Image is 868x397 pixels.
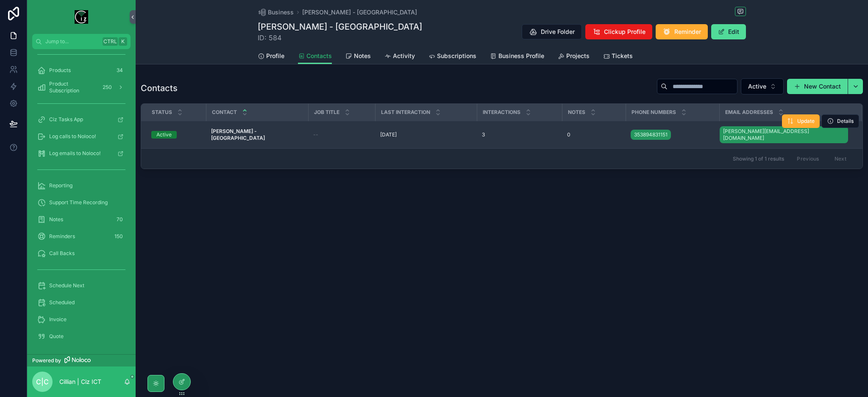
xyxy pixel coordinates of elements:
a: Business Profile [490,48,544,65]
span: Tickets [612,52,633,60]
span: Profile [266,52,284,60]
div: 70 [114,214,125,225]
p: [DATE] [380,131,397,138]
span: Support Time Recording [49,199,108,206]
a: Profile [258,48,284,65]
span: Call Backs [49,250,75,257]
a: Log emails to Noloco! [32,146,131,161]
h1: [PERSON_NAME] - [GEOGRAPHIC_DATA] [258,21,422,33]
span: -- [313,131,318,138]
a: Active [151,131,201,139]
span: Products [49,67,71,74]
a: Reminders150 [32,229,131,244]
a: [PERSON_NAME] - [GEOGRAPHIC_DATA] [302,8,417,17]
button: Drive Folder [522,24,582,39]
button: Clickup Profile [585,24,652,39]
span: Status [152,109,172,116]
span: Contacts [306,52,332,60]
a: Notes70 [32,212,131,227]
span: Contact [212,109,237,116]
span: Business [268,8,294,17]
a: Product Subscription250 [32,80,131,95]
span: Schedule Next [49,282,84,289]
a: Notes [345,48,371,65]
a: Reporting [32,178,131,193]
a: Contacts [298,48,332,64]
a: 353894831151 [631,128,714,142]
span: 3 [482,131,485,138]
a: [PERSON_NAME][EMAIL_ADDRESS][DOMAIN_NAME] [720,125,851,145]
a: Powered by [27,354,136,366]
span: Reminder [674,28,701,36]
span: K [120,38,126,45]
a: Projects [558,48,590,65]
span: Invoice [49,316,67,323]
a: Scheduled [32,295,131,310]
span: Interactions [483,109,520,116]
button: Reminder [656,24,708,39]
span: Email addresses [725,109,773,116]
button: Jump to...CtrlK [32,34,131,49]
span: Notes [354,52,371,60]
span: Active [748,82,766,91]
span: Activity [393,52,415,60]
span: Update [797,118,815,125]
span: Scheduled [49,299,75,306]
a: Business [258,8,294,17]
span: Details [837,118,854,125]
a: 353894831151 [631,130,671,140]
div: Active [156,131,172,139]
span: C|C [36,377,49,387]
span: Reporting [49,182,72,189]
a: Activity [384,48,415,65]
span: 0 [567,131,570,138]
strong: [PERSON_NAME] - [GEOGRAPHIC_DATA] [211,128,265,141]
a: [PERSON_NAME] - [GEOGRAPHIC_DATA] [211,128,303,142]
a: Support Time Recording [32,195,131,210]
span: Projects [566,52,590,60]
span: Subscriptions [437,52,476,60]
a: Schedule Next [32,278,131,293]
span: Clickup Profile [604,28,645,36]
span: Drive Folder [541,28,575,36]
span: 353894831151 [634,131,668,138]
button: Update [782,114,820,128]
p: Cillian | Ciz ICT [59,378,101,386]
img: App logo [75,10,88,24]
div: 150 [112,231,125,242]
span: Reminders [49,233,75,240]
span: Phone numbers [632,109,676,116]
span: [PERSON_NAME][EMAIL_ADDRESS][DOMAIN_NAME] [723,128,845,142]
a: Products34 [32,63,131,78]
a: Invoice [32,312,131,327]
button: Select Button [741,78,784,94]
a: 0 [567,131,620,138]
a: Tickets [603,48,633,65]
span: Product Subscription [49,81,97,94]
a: Log calls to Noloco! [32,129,131,144]
span: Ctrl [103,37,118,46]
a: Call Backs [32,246,131,261]
span: Business Profile [498,52,544,60]
div: 250 [100,82,114,92]
span: Notes [568,109,585,116]
a: -- [313,131,370,138]
span: Log calls to Noloco! [49,133,96,140]
a: Quote [32,329,131,344]
h1: Contacts [141,82,178,94]
span: Powered by [32,357,61,364]
button: New Contact [787,79,848,94]
span: Log emails to Noloco! [49,150,100,157]
span: Job Title [314,109,339,116]
span: Quote [49,333,64,340]
a: Ciz Tasks App [32,112,131,127]
button: Details [821,114,859,128]
a: [PERSON_NAME][EMAIL_ADDRESS][DOMAIN_NAME] [720,126,848,143]
span: Jump to... [45,38,99,45]
div: 34 [114,65,125,75]
a: Subscriptions [428,48,476,65]
a: [DATE] [380,131,472,138]
span: Notes [49,216,63,223]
